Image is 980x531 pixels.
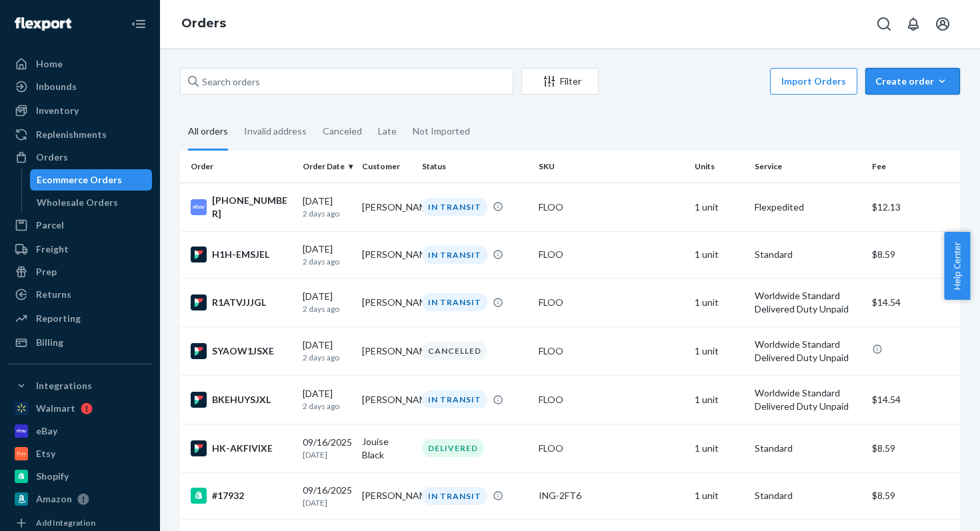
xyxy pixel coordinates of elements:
[357,472,417,519] td: [PERSON_NAME]
[303,256,352,267] p: 2 days ago
[867,151,960,183] th: Fee
[8,147,152,168] a: Orders
[37,173,122,187] div: Ecommerce Orders
[8,100,152,121] a: Inventory
[8,443,152,464] a: Etsy
[8,124,152,145] a: Replenishments
[36,57,63,71] div: Home
[422,342,487,360] div: CANCELLED
[755,289,861,316] p: Worldwide Standard Delivered Duty Unpaid
[357,183,417,231] td: [PERSON_NAME]
[36,379,92,392] div: Integrations
[357,424,417,472] td: Jouise Black
[36,402,75,415] div: Walmart
[188,114,228,151] div: All orders
[422,390,487,408] div: IN TRANSIT
[8,515,152,531] a: Add Integration
[875,75,950,88] div: Create order
[36,336,63,349] div: Billing
[378,114,397,149] div: Late
[30,169,153,191] a: Ecommerce Orders
[36,517,95,528] div: Add Integration
[30,192,153,213] a: Wholesale Orders
[539,248,684,261] div: FLOO
[689,278,749,326] td: 1 unit
[755,248,861,261] p: Standard
[191,488,292,504] div: #17932
[303,449,352,460] p: [DATE]
[539,201,684,214] div: FLOO
[422,487,487,505] div: IN TRANSIT
[749,151,867,183] th: Service
[521,68,599,95] button: Filter
[539,393,684,406] div: FLOO
[36,265,57,278] div: Prep
[357,278,417,326] td: [PERSON_NAME]
[323,114,362,149] div: Canceled
[36,424,57,438] div: eBay
[303,497,352,508] p: [DATE]
[36,151,68,164] div: Orders
[522,75,598,88] div: Filter
[944,232,970,300] button: Help Center
[244,114,307,149] div: Invalid address
[8,488,152,510] a: Amazon
[303,436,352,460] div: 09/16/2025
[867,231,960,278] td: $8.59
[867,183,960,231] td: $12.13
[357,375,417,424] td: [PERSON_NAME].
[362,161,411,172] div: Customer
[36,243,69,256] div: Freight
[303,352,352,363] p: 2 days ago
[303,484,352,508] div: 09/16/2025
[191,247,292,263] div: H1H-EMSJEL
[303,400,352,412] p: 2 days ago
[755,386,861,413] p: Worldwide Standard Delivered Duty Unpaid
[8,284,152,305] a: Returns
[417,151,534,183] th: Status
[36,447,55,460] div: Etsy
[303,387,352,412] div: [DATE]
[867,424,960,472] td: $8.59
[36,104,79,117] div: Inventory
[303,243,352,267] div: [DATE]
[125,11,152,37] button: Close Navigation
[422,439,484,457] div: DELIVERED
[36,128,107,141] div: Replenishments
[539,442,684,455] div: FLOO
[755,442,861,455] p: Standard
[36,80,77,93] div: Inbounds
[36,312,81,325] div: Reporting
[689,183,749,231] td: 1 unit
[297,151,357,183] th: Order Date
[8,76,152,97] a: Inbounds
[37,196,118,209] div: Wholesale Orders
[303,290,352,314] div: [DATE]
[8,308,152,329] a: Reporting
[303,195,352,219] div: [DATE]
[413,114,470,149] div: Not Imported
[357,326,417,375] td: [PERSON_NAME]
[422,198,487,216] div: IN TRANSIT
[539,489,684,502] div: ING-2FT6
[689,231,749,278] td: 1 unit
[8,398,152,419] a: Walmart
[303,208,352,219] p: 2 days ago
[36,219,64,232] div: Parcel
[191,294,292,310] div: R1ATVJJJGL
[539,296,684,309] div: FLOO
[871,11,897,37] button: Open Search Box
[191,392,292,408] div: BKEHUYSJXL
[8,420,152,442] a: eBay
[8,239,152,260] a: Freight
[689,151,749,183] th: Units
[191,194,292,221] div: [PHONE_NUMBER]
[689,326,749,375] td: 1 unit
[867,375,960,424] td: $14.54
[689,472,749,519] td: 1 unit
[8,53,152,75] a: Home
[755,201,861,214] p: Flexpedited
[422,293,487,311] div: IN TRANSIT
[533,151,689,183] th: SKU
[181,16,226,31] a: Orders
